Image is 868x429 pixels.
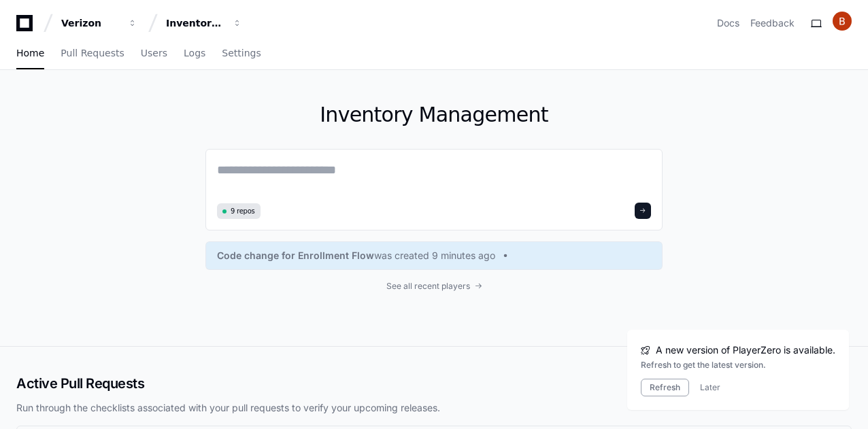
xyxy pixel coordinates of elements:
[205,281,663,292] a: See all recent players
[833,12,852,31] img: ACg8ocLkNwoMFWWa3dWcTZnRGUtP6o1FDLREkKem-9kv8hyc6RbBZA=s96-c
[161,11,248,35] button: Inventory Management
[386,281,470,292] span: See all recent players
[16,49,44,57] span: Home
[656,343,835,357] span: A new version of PlayerZero is available.
[641,379,689,396] button: Refresh
[222,38,261,69] a: Settings
[16,38,44,69] a: Home
[750,16,795,30] button: Feedback
[141,38,167,69] a: Users
[217,249,651,262] a: Code change for Enrollment Flowwas created 9 minutes ago
[166,16,224,30] div: Inventory Management
[700,382,720,393] button: Later
[16,374,852,393] h2: Active Pull Requests
[16,401,852,415] p: Run through the checklists associated with your pull requests to verify your upcoming releases.
[56,11,143,35] button: Verizon
[61,16,120,30] div: Verizon
[205,103,663,127] h1: Inventory Management
[231,206,255,216] span: 9 repos
[222,49,261,57] span: Settings
[217,249,374,262] span: Code change for Enrollment Flow
[184,49,205,57] span: Logs
[717,16,739,30] a: Docs
[61,38,124,69] a: Pull Requests
[184,38,205,69] a: Logs
[374,249,495,262] span: was created 9 minutes ago
[141,49,167,57] span: Users
[61,49,124,57] span: Pull Requests
[641,360,835,371] div: Refresh to get the latest version.
[824,384,861,421] iframe: Open customer support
